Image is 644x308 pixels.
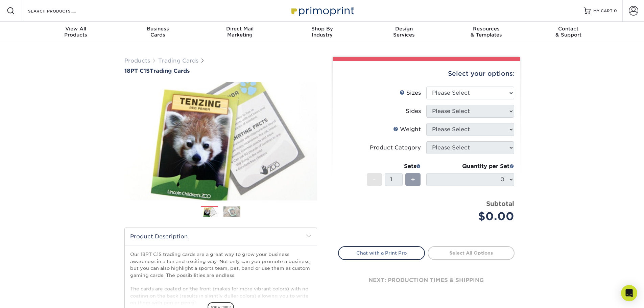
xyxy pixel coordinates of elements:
h2: Product Description [125,228,317,245]
div: Quantity per Set [426,162,514,170]
a: DesignServices [363,22,445,43]
span: + [411,174,415,185]
a: Chat with a Print Pro [338,246,425,260]
a: 18PT C1STrading Cards [124,68,317,74]
span: Shop By [281,26,363,32]
a: Resources& Templates [445,22,527,43]
div: & Support [527,26,610,38]
img: Primoprint [288,3,356,18]
div: Sizes [400,89,421,97]
div: $0.00 [431,208,514,224]
h1: Trading Cards [124,68,317,74]
a: Shop ByIndustry [281,22,363,43]
img: 18PT C1S 01 [124,75,317,208]
div: Cards [117,26,199,38]
span: MY CART [593,8,613,14]
div: Products [35,26,117,38]
div: Weight [393,125,421,134]
span: 18PT C1S [124,68,150,74]
span: Business [117,26,199,32]
div: Services [363,26,445,38]
div: Open Intercom Messenger [621,285,637,301]
a: Products [124,57,150,64]
div: Select your options: [338,61,515,87]
div: Industry [281,26,363,38]
a: Select All Options [428,246,515,260]
div: next: production times & shipping [338,260,515,301]
span: Contact [527,26,610,32]
span: Design [363,26,445,32]
div: Sides [406,107,421,115]
div: Marketing [199,26,281,38]
a: BusinessCards [117,22,199,43]
span: Resources [445,26,527,32]
a: View AllProducts [35,22,117,43]
div: & Templates [445,26,527,38]
a: Direct MailMarketing [199,22,281,43]
img: Trading Cards 02 [223,206,240,217]
p: Our 18PT C1S trading cards are a great way to grow your business awareness in a fun and exciting ... [130,251,311,306]
a: Trading Cards [158,57,198,64]
a: Contact& Support [527,22,610,43]
input: SEARCH PRODUCTS..... [27,7,93,15]
span: View All [35,26,117,32]
iframe: Google Customer Reviews [2,287,57,306]
div: Product Category [370,144,421,152]
span: 0 [614,8,617,13]
img: Trading Cards 01 [201,206,218,218]
strong: Subtotal [486,200,514,207]
span: Direct Mail [199,26,281,32]
div: Sets [367,162,421,170]
span: - [373,174,376,185]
